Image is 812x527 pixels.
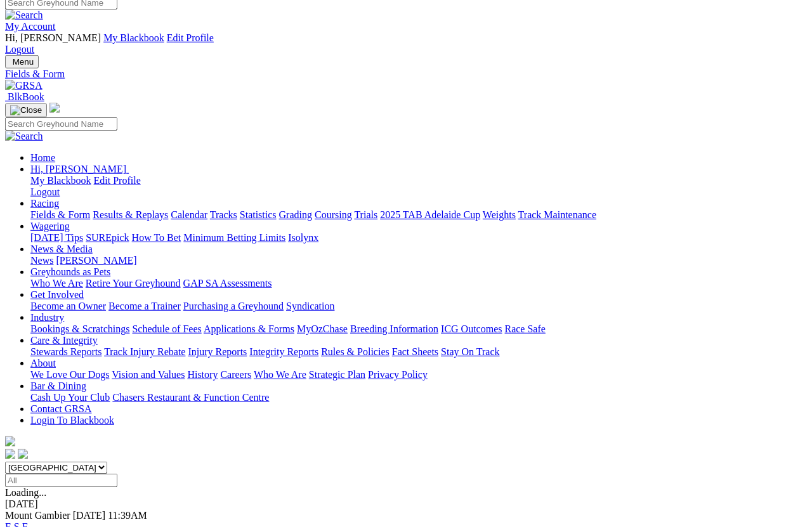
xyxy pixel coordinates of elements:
a: Hi, [PERSON_NAME] [30,164,129,174]
a: We Love Our Dogs [30,369,109,380]
a: Wagering [30,221,70,231]
div: Greyhounds as Pets [30,278,807,289]
img: logo-grsa-white.png [49,103,60,113]
button: Toggle navigation [5,55,39,68]
a: Who We Are [30,278,83,289]
a: Stay On Track [441,346,499,357]
a: Minimum Betting Limits [183,232,285,243]
a: Injury Reports [188,346,247,357]
a: Vision and Values [112,369,185,380]
span: 11:39AM [108,510,147,521]
a: News [30,255,53,266]
a: Fields & Form [30,209,90,220]
span: Mount Gambier [5,510,70,521]
a: Chasers Restaurant & Function Centre [112,392,269,403]
img: Search [5,10,43,21]
a: Edit Profile [94,175,141,186]
a: Track Injury Rebate [104,346,185,357]
a: Stewards Reports [30,346,101,357]
a: Become an Owner [30,301,106,311]
a: MyOzChase [297,323,348,334]
a: Logout [30,186,60,197]
a: Syndication [286,301,334,311]
a: How To Bet [132,232,181,243]
a: Applications & Forms [204,323,294,334]
img: GRSA [5,80,43,91]
a: Login To Blackbook [30,415,114,426]
a: Strategic Plan [309,369,365,380]
a: Race Safe [504,323,545,334]
div: Industry [30,323,807,335]
span: Menu [13,57,34,67]
a: My Blackbook [30,175,91,186]
a: Track Maintenance [518,209,596,220]
img: facebook.svg [5,449,15,459]
a: Rules & Policies [321,346,390,357]
span: Hi, [PERSON_NAME] [5,32,101,43]
a: My Blackbook [103,32,164,43]
img: Close [10,105,42,115]
a: Fields & Form [5,68,807,80]
a: [DATE] Tips [30,232,83,243]
a: Tracks [210,209,237,220]
a: Coursing [315,209,352,220]
a: Breeding Information [350,323,438,334]
img: Search [5,131,43,142]
div: Racing [30,209,807,221]
a: Racing [30,198,59,209]
a: Careers [220,369,251,380]
a: Trials [354,209,377,220]
a: History [187,369,218,380]
a: Contact GRSA [30,403,91,414]
a: About [30,358,56,368]
a: Greyhounds as Pets [30,266,110,277]
a: 2025 TAB Adelaide Cup [380,209,480,220]
div: My Account [5,32,807,55]
a: Become a Trainer [108,301,181,311]
a: Isolynx [288,232,318,243]
input: Select date [5,474,117,487]
a: Fact Sheets [392,346,438,357]
div: Care & Integrity [30,346,807,358]
a: Cash Up Your Club [30,392,110,403]
a: Logout [5,44,34,55]
span: [DATE] [73,510,106,521]
a: Industry [30,312,64,323]
div: Hi, [PERSON_NAME] [30,175,807,198]
div: Wagering [30,232,807,244]
div: Bar & Dining [30,392,807,403]
a: SUREpick [86,232,129,243]
div: Get Involved [30,301,807,312]
a: Integrity Reports [249,346,318,357]
a: Statistics [240,209,277,220]
a: News & Media [30,244,93,254]
div: News & Media [30,255,807,266]
span: BlkBook [8,91,44,102]
a: Privacy Policy [368,369,428,380]
a: Edit Profile [167,32,214,43]
a: Bookings & Scratchings [30,323,129,334]
a: Who We Are [254,369,306,380]
input: Search [5,117,117,131]
a: Calendar [171,209,207,220]
a: Purchasing a Greyhound [183,301,284,311]
a: ICG Outcomes [441,323,502,334]
a: Bar & Dining [30,381,86,391]
a: [PERSON_NAME] [56,255,136,266]
a: My Account [5,21,56,32]
div: [DATE] [5,498,807,510]
a: Home [30,152,55,163]
a: Weights [483,209,516,220]
a: GAP SA Assessments [183,278,272,289]
a: Results & Replays [93,209,168,220]
button: Toggle navigation [5,103,47,117]
div: About [30,369,807,381]
img: twitter.svg [18,449,28,459]
a: BlkBook [5,91,44,102]
span: Hi, [PERSON_NAME] [30,164,126,174]
a: Care & Integrity [30,335,98,346]
a: Retire Your Greyhound [86,278,181,289]
img: logo-grsa-white.png [5,436,15,446]
span: Loading... [5,487,46,498]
